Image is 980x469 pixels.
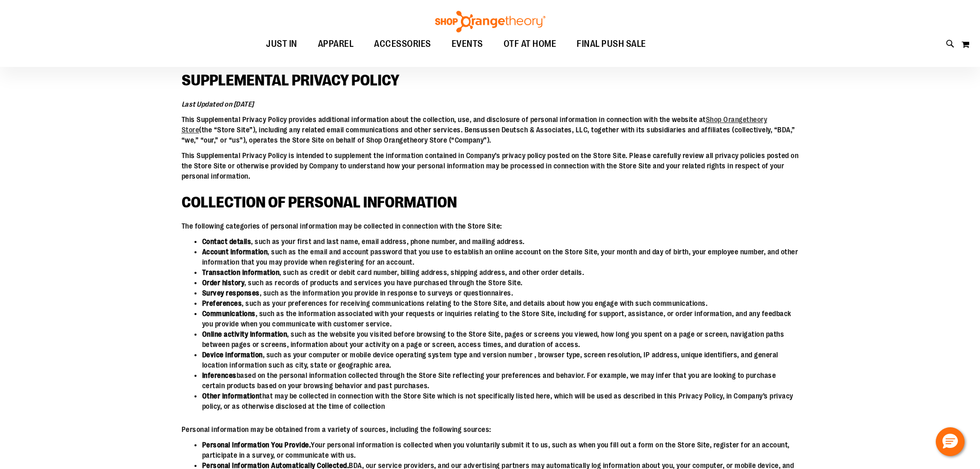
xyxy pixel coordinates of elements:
a: FINAL PUSH SALE [566,32,656,56]
li: , such as the information associated with your requests or inquiries relating to the Store Site, ... [202,308,799,329]
li: , such as records of products and services you have purchased through the Store Site. [202,277,799,288]
b: Contact details [202,237,252,246]
li: based on the personal information collected through the Store Site reflecting your preferences an... [202,370,799,391]
b: Online activity information [202,330,288,338]
b: Account information [202,248,268,256]
b: Communications [202,309,256,318]
b: Inferences [202,371,237,379]
li: , such as the information you provide in response to surveys or questionnaires. [202,288,799,298]
p: Personal information may be obtained from a variety of sources, including the following sources: [182,424,799,435]
p: This Supplemental Privacy Policy provides additional information about the collection, use, and d... [182,114,799,145]
li: , such as the email and account password that you use to establish an online account on the Store... [202,247,799,267]
a: JUST IN [256,32,308,56]
p: This Supplemental Privacy Policy is intended to supplement the information contained in Company’s... [182,150,799,181]
span: EVENTS [452,32,483,56]
b: Personal Information You Provide. [202,441,311,449]
b: Transaction information [202,268,280,276]
li: , such as your preferences for receiving communications relating to the Store Site, and details a... [202,298,799,308]
b: Other information [202,392,260,400]
span: FINAL PUSH SALE [577,32,646,56]
h2: SUPPLEMENTAL PRIVACY POLICY [182,72,799,89]
span: JUST IN [266,32,297,56]
li: that may be collected in connection with the Store Site which is not specifically listed here, wh... [202,391,799,411]
a: EVENTS [441,32,493,56]
p: The following categories of personal information may be collected in connection with the Store Site: [182,221,799,231]
li: Your personal information is collected when you voluntarily submit it to us, such as when you fil... [202,440,799,460]
b: Preferences [202,299,242,307]
h2: COLLECTION OF PERSONAL INFORMATION [182,194,799,211]
span: OTF AT HOME [504,32,557,56]
i: Last Updated on [DATE] [182,100,254,108]
a: ACCESSORIES [364,32,441,56]
a: APPAREL [308,32,364,56]
li: , such as your computer or mobile device operating system type and version number , browser type,... [202,350,799,370]
li: , such as the website you visited before browsing to the Store Site, pages or screens you viewed,... [202,329,799,350]
b: Device information [202,351,263,359]
a: OTF AT HOME [493,32,567,56]
b: Survey responses [202,289,260,297]
li: , such as credit or debit card number, billing address, shipping address, and other order details. [202,267,799,277]
li: , such as your first and last name, email address, phone number, and mailing address. [202,236,799,247]
img: Shop Orangetheory [434,11,547,32]
span: ACCESSORIES [374,32,431,56]
button: Hello, have a question? Let’s chat. [936,427,965,456]
span: APPAREL [318,32,354,56]
b: Order history [202,279,245,287]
